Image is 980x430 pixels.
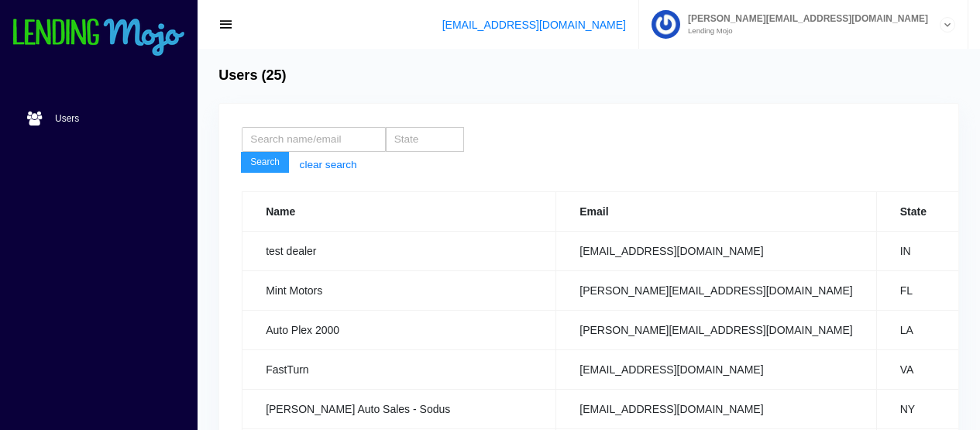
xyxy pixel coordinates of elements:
td: [PERSON_NAME][EMAIL_ADDRESS][DOMAIN_NAME] [556,271,876,311]
th: Name [242,192,556,232]
span: Users [55,114,79,123]
td: Mint Motors [242,271,556,311]
td: [EMAIL_ADDRESS][DOMAIN_NAME] [556,232,876,271]
h4: Users (25) [218,67,286,84]
td: [PERSON_NAME] Auto Sales - Sodus [242,390,556,429]
button: Search [241,152,289,174]
input: State [386,127,464,152]
input: Search name/email [242,127,386,152]
td: [EMAIL_ADDRESS][DOMAIN_NAME] [556,350,876,390]
td: test dealer [242,232,556,271]
a: clear search [300,157,357,174]
a: [EMAIL_ADDRESS][DOMAIN_NAME] [442,19,626,31]
td: Auto Plex 2000 [242,311,556,350]
th: Email [556,192,876,232]
img: Profile image [652,10,680,39]
td: FastTurn [242,350,556,390]
img: logo-small.png [12,19,186,57]
td: [PERSON_NAME][EMAIL_ADDRESS][DOMAIN_NAME] [556,311,876,350]
small: Lending Mojo [680,27,928,35]
td: [EMAIL_ADDRESS][DOMAIN_NAME] [556,390,876,429]
span: [PERSON_NAME][EMAIL_ADDRESS][DOMAIN_NAME] [680,14,928,23]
